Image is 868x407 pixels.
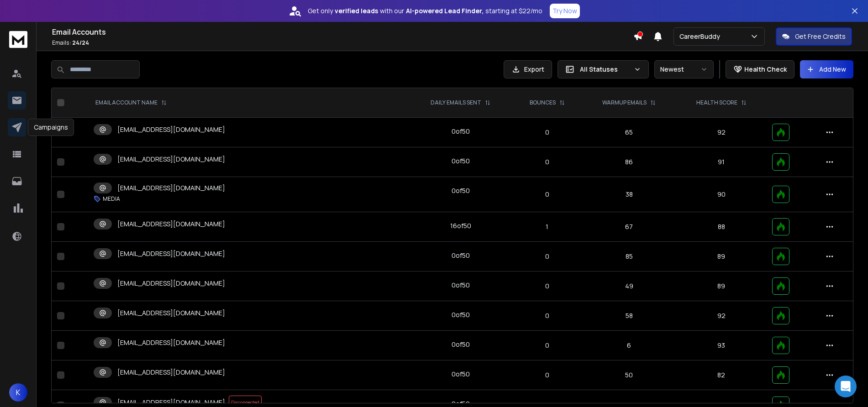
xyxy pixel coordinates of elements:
span: 24 / 24 [72,39,89,47]
td: 49 [582,271,676,301]
p: CareerBuddy [679,32,724,41]
p: BOUNCES [530,99,556,106]
td: 82 [676,360,767,390]
button: Try Now [550,4,580,18]
td: 90 [676,177,767,212]
div: 0 of 50 [452,186,470,195]
p: 0 [518,370,576,380]
p: All Statuses [580,65,630,74]
p: Get only with our starting at $22/mo [308,6,542,16]
p: Try Now [552,6,577,16]
p: DAILY EMAILS SENT [431,99,481,106]
div: 16 of 50 [450,221,471,230]
div: 0 of 50 [452,281,470,290]
td: 86 [582,147,676,177]
td: 89 [676,242,767,271]
p: Emails : [52,39,633,47]
td: 38 [582,177,676,212]
p: 0 [518,128,576,137]
button: Add New [800,60,853,78]
td: 88 [676,212,767,242]
td: 67 [582,212,676,242]
p: 0 [518,341,576,350]
button: Export [504,60,552,78]
p: 0 [518,282,576,291]
div: EMAIL ACCOUNT NAME [95,99,167,106]
p: Health Check [744,65,787,74]
button: K [9,383,27,402]
p: [EMAIL_ADDRESS][DOMAIN_NAME] [117,183,225,193]
td: 6 [582,331,676,360]
div: Campaigns [28,119,74,136]
p: [EMAIL_ADDRESS][DOMAIN_NAME] [117,279,225,288]
p: 0 [518,190,576,199]
td: 91 [676,147,767,177]
td: 92 [676,301,767,331]
strong: verified leads [335,6,378,16]
button: Get Free Credits [776,27,852,46]
div: 0 of 50 [452,251,470,260]
p: 1 [518,222,576,231]
p: 0 [518,252,576,261]
button: Health Check [726,60,794,78]
p: [EMAIL_ADDRESS][DOMAIN_NAME] [117,155,225,164]
p: [EMAIL_ADDRESS][DOMAIN_NAME] [117,338,225,347]
td: 50 [582,360,676,390]
div: 0 of 50 [452,310,470,319]
div: 0 of 50 [452,127,470,136]
img: logo [9,31,27,48]
td: 93 [676,331,767,360]
div: 0 of 50 [452,340,470,349]
h1: Email Accounts [52,26,633,37]
p: 0 [518,157,576,167]
p: [EMAIL_ADDRESS][DOMAIN_NAME] [117,308,225,318]
p: [EMAIL_ADDRESS][DOMAIN_NAME] [117,219,225,229]
p: Get Free Credits [795,32,846,41]
p: 0 [518,311,576,320]
td: 89 [676,271,767,301]
strong: AI-powered Lead Finder, [406,6,484,16]
p: WARMUP EMAILS [602,99,647,106]
td: 58 [582,301,676,331]
td: 85 [582,242,676,271]
div: 0 of 50 [452,157,470,166]
p: [EMAIL_ADDRESS][DOMAIN_NAME] [117,368,225,377]
button: Newest [654,60,714,78]
p: [EMAIL_ADDRESS][DOMAIN_NAME] [117,398,225,407]
td: 92 [676,118,767,147]
div: Open Intercom Messenger [835,376,857,397]
p: [EMAIL_ADDRESS][DOMAIN_NAME] [117,249,225,258]
p: [EMAIL_ADDRESS][DOMAIN_NAME] [117,125,225,134]
div: 0 of 50 [452,370,470,379]
p: MEDIA [103,195,120,203]
p: HEALTH SCORE [696,99,737,106]
td: 65 [582,118,676,147]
